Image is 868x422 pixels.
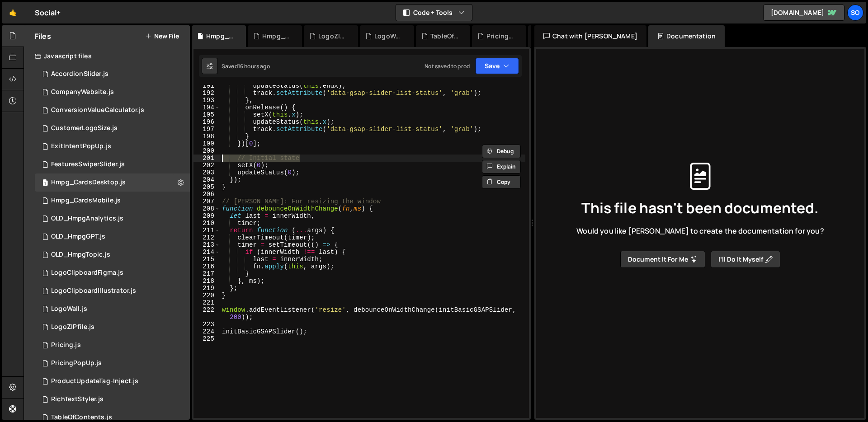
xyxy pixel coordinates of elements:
[193,198,220,205] div: 207
[35,318,190,336] div: 15116/47009.js
[482,145,521,158] button: Debug
[35,372,190,390] div: 15116/40695.js
[2,2,24,23] a: 🤙
[193,299,220,306] div: 221
[374,32,403,41] div: LogoWall.js
[35,83,190,101] div: 15116/40349.js
[51,377,138,385] div: ProductUpdateTag-Inject.js
[193,227,220,234] div: 211
[193,270,220,277] div: 217
[193,89,220,97] div: 192
[193,147,220,155] div: 200
[35,119,190,137] div: 15116/40353.js
[51,88,114,96] div: CompanyWebsite.js
[35,101,190,119] div: 15116/40946.js
[193,162,220,169] div: 202
[193,321,220,328] div: 223
[35,228,190,246] div: OLD_HmpgGPT.js
[35,390,190,408] div: 15116/45334.js
[35,31,51,41] h2: Files
[581,201,819,215] span: This file hasn't been documented.
[193,118,220,126] div: 196
[35,173,190,192] div: 15116/47106.js
[51,70,108,78] div: AccordionSlider.js
[222,62,270,70] div: Saved
[35,137,190,155] div: 15116/40766.js
[35,282,190,300] div: 15116/42838.js
[51,160,125,169] div: FeaturesSwiperSlider.js
[534,25,646,47] div: Chat with [PERSON_NAME]
[193,82,220,89] div: 191
[620,251,705,268] button: Document it for me
[847,5,863,21] a: So
[193,335,220,342] div: 225
[51,287,136,295] div: LogoClipboardIllustrator.js
[51,305,87,313] div: LogoWall.js
[763,5,844,21] a: [DOMAIN_NAME]
[193,97,220,104] div: 193
[193,277,220,285] div: 218
[193,205,220,212] div: 208
[193,176,220,183] div: 204
[35,192,190,210] div: Hmpg_CardsMobile.js
[35,354,190,372] div: 15116/45407.js
[51,178,126,187] div: Hmpg_CardsDesktop.js
[35,264,190,282] div: 15116/40336.js
[51,233,105,241] div: OLD_HmpgGPT.js
[193,212,220,220] div: 209
[193,241,220,249] div: 213
[711,251,780,268] button: I’ll do it myself
[193,183,220,191] div: 205
[193,220,220,227] div: 210
[193,104,220,111] div: 194
[51,323,94,331] div: LogoZIPfile.js
[193,263,220,270] div: 216
[576,226,824,236] span: Would you like [PERSON_NAME] to create the documentation for you?
[193,328,220,335] div: 224
[35,65,190,83] div: 15116/41115.js
[35,155,190,173] div: 15116/40701.js
[51,197,121,205] div: Hmpg_CardsMobile.js
[24,47,190,65] div: Javascript files
[193,285,220,292] div: 219
[193,306,220,321] div: 222
[206,32,235,41] div: Hmpg_CardsDesktop.js
[51,215,123,223] div: OLD_HmpgAnalytics.js
[42,180,48,187] span: 1
[35,7,61,18] div: Social+
[35,300,190,318] div: 15116/46100.js
[193,249,220,256] div: 214
[396,5,472,21] button: Code + Tools
[648,25,725,47] div: Documentation
[238,62,270,70] div: 16 hours ago
[51,124,118,132] div: CustomerLogoSize.js
[482,160,521,173] button: Explain
[51,142,111,150] div: ExitIntentPopUp.js
[35,336,190,354] div: 15116/40643.js
[193,155,220,162] div: 201
[262,32,291,41] div: Hmpg_CardsMobile.js
[145,33,179,40] button: New File
[51,359,102,367] div: PricingPopUp.js
[51,395,104,403] div: RichTextStyler.js
[318,32,347,41] div: LogoZIPfile.js
[51,413,112,422] div: TableOfContents.js
[51,341,81,349] div: Pricing.js
[425,62,470,70] div: Not saved to prod
[486,32,515,41] div: PricingPopUp.js
[430,32,459,41] div: TableOfContents.js
[193,191,220,198] div: 206
[51,106,144,114] div: ConversionValueCalculator.js
[482,175,521,189] button: Copy
[193,126,220,133] div: 197
[193,169,220,176] div: 203
[475,58,519,74] button: Save
[51,251,110,259] div: OLD_HmpgTopic.js
[51,269,123,277] div: LogoClipboardFigma.js
[193,234,220,241] div: 212
[193,140,220,147] div: 199
[35,246,190,264] div: OLD_HmpgTopic.js
[193,292,220,299] div: 220
[35,210,190,228] div: OLD_HmpgAnalytics.js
